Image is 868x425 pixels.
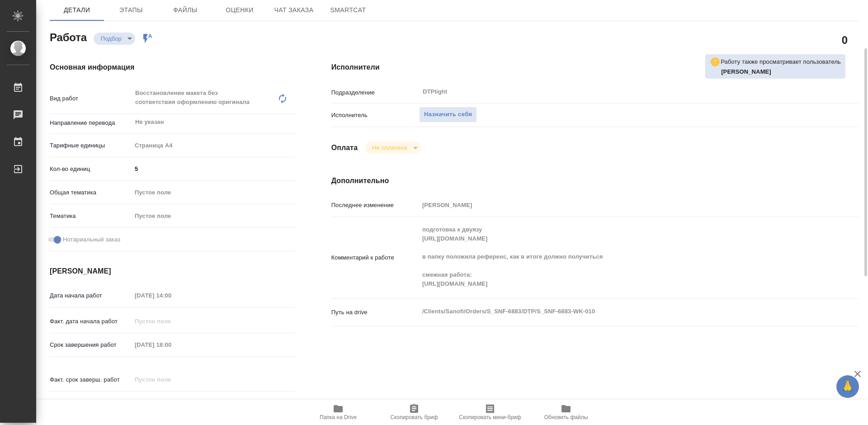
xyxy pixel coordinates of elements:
[331,175,858,186] h4: Дополнительно
[836,375,859,398] button: 🙏
[326,5,370,16] span: SmartCat
[842,32,848,47] h2: 0
[50,266,295,277] h4: [PERSON_NAME]
[218,5,261,16] span: Оценки
[50,399,132,408] p: Срок завершения услуги
[132,373,211,386] input: Пустое поле
[272,5,316,16] span: Чат заказа
[365,142,420,154] div: Подбор
[459,414,521,420] span: Скопировать мини-бриф
[331,201,419,210] p: Последнее изменение
[132,185,295,200] div: Пустое поле
[109,5,153,16] span: Этапы
[50,188,132,197] p: Общая тематика
[50,141,132,150] p: Тарифные единицы
[721,68,771,75] b: [PERSON_NAME]
[132,397,211,410] input: ✎ Введи что-нибудь
[132,315,211,328] input: Пустое поле
[300,400,376,425] button: Папка на Drive
[721,67,841,76] p: Зубакова Виктория
[55,5,99,16] span: Детали
[419,222,814,292] textarea: подготовка к двуязу [URL][DOMAIN_NAME] в папку положила референс, как в итоге должно получиться с...
[840,377,855,396] span: 🙏
[376,400,452,425] button: Скопировать бриф
[331,62,858,73] h4: Исполнители
[331,142,358,153] h4: Оплата
[419,107,477,123] button: Назначить себя
[369,144,410,151] button: Не оплачена
[164,5,207,16] span: Файлы
[50,62,295,73] h4: Основная информация
[135,188,284,197] div: Пустое поле
[132,208,295,224] div: Пустое поле
[50,375,132,384] p: Факт. срок заверш. работ
[50,28,87,45] h2: Работа
[63,235,120,244] span: Нотариальный заказ
[424,109,472,120] span: Назначить себя
[132,338,211,351] input: Пустое поле
[132,289,211,302] input: Пустое поле
[452,400,528,425] button: Скопировать мини-бриф
[50,165,132,174] p: Кол-во единиц
[50,212,132,221] p: Тематика
[528,400,604,425] button: Обновить файлы
[132,162,295,175] input: ✎ Введи что-нибудь
[419,198,814,212] input: Пустое поле
[50,340,132,349] p: Срок завершения работ
[419,304,814,319] textarea: /Clients/Sanofi/Orders/S_SNF-6883/DTP/S_SNF-6883-WK-010
[390,414,438,420] span: Скопировать бриф
[320,414,357,420] span: Папка на Drive
[132,138,295,153] div: Страница А4
[331,88,419,97] p: Подразделение
[50,291,132,300] p: Дата начала работ
[98,35,124,42] button: Подбор
[544,414,588,420] span: Обновить файлы
[50,317,132,326] p: Факт. дата начала работ
[721,57,841,66] p: Работу также просматривает пользователь
[135,212,284,221] div: Пустое поле
[331,308,419,317] p: Путь на drive
[331,253,419,262] p: Комментарий к работе
[50,118,132,127] p: Направление перевода
[94,33,135,45] div: Подбор
[331,111,419,120] p: Исполнитель
[50,94,132,103] p: Вид работ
